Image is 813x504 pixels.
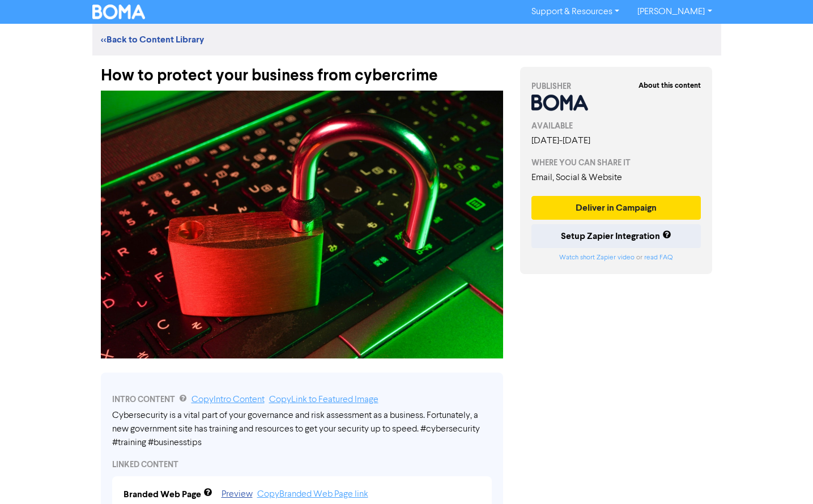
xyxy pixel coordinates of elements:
[257,490,368,499] a: Copy Branded Web Page link
[191,395,265,404] a: Copy Intro Content
[644,254,672,261] a: read FAQ
[559,254,635,261] a: Watch short Zapier video
[222,490,253,499] a: Preview
[124,488,201,501] div: Branded Web Page
[522,3,628,21] a: Support & Resources
[112,393,492,407] div: INTRO CONTENT
[531,134,701,148] div: [DATE] - [DATE]
[531,224,701,248] button: Setup Zapier Integration
[756,450,813,504] iframe: Chat Widget
[269,395,378,404] a: Copy Link to Featured Image
[101,34,204,45] a: <<Back to Content Library
[531,80,701,92] div: PUBLISHER
[112,409,492,450] div: Cybersecurity is a vital part of your governance and risk assessment as a business. Fortunately, ...
[101,55,503,85] div: How to protect your business from cybercrime
[531,171,701,185] div: Email, Social & Website
[531,253,701,263] div: or
[531,196,701,220] button: Deliver in Campaign
[639,81,701,90] strong: About this content
[628,3,721,21] a: [PERSON_NAME]
[92,5,146,19] img: BOMA Logo
[112,459,492,471] div: LINKED CONTENT
[531,157,701,169] div: WHERE YOU CAN SHARE IT
[531,120,701,132] div: AVAILABLE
